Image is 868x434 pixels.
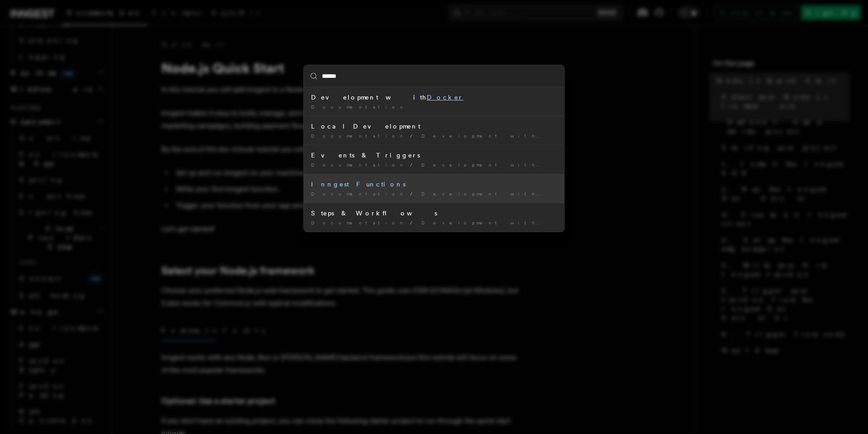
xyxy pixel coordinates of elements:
[311,191,406,196] span: Documentation
[311,93,557,102] div: Development with
[311,104,406,110] span: Documentation
[311,122,557,131] div: Local Development
[410,133,418,138] span: /
[421,133,584,138] span: Development with
[311,209,557,218] div: Steps & Workflows
[410,191,418,196] span: /
[421,191,584,196] span: Development with
[311,220,406,225] span: Documentation
[410,162,418,167] span: /
[410,220,418,225] span: /
[421,220,584,225] span: Development with
[311,133,406,138] span: Documentation
[421,162,584,167] span: Development with
[311,180,557,189] div: Inngest Functions
[311,151,557,160] div: Events & Triggers
[311,162,406,167] span: Documentation
[427,94,463,101] mark: Docker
